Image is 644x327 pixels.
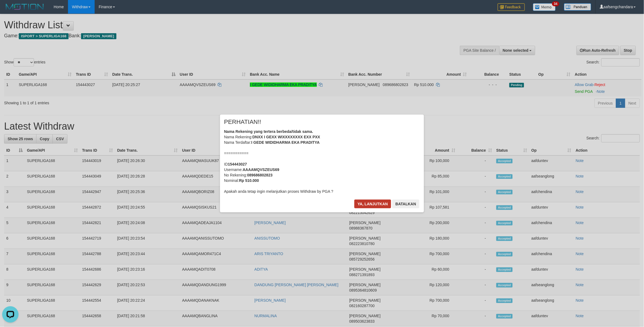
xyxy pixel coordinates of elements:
button: Open LiveChat chat widget [2,2,18,19]
div: Nama Rekening: Nama Terdaftar: =========== ID Username: No Rekening: Nominal: Apakah anda tetap i... [224,129,420,194]
b: DNXX I GEXX WIXXXXXXXX EXX PXX [252,135,320,139]
span: PERHATIAN!! [224,119,261,125]
b: 089686802823 [247,173,273,177]
b: 154443027 [228,162,247,166]
button: Ya, lanjutkan [354,200,391,208]
button: Batalkan [392,200,419,208]
b: I GEDE WIDIDHARMA EKA PRADITYA [251,140,320,145]
b: AAAAMQVSZEUS69 [243,167,279,172]
b: Nama Rekening yang tertera berbeda/tidak sama. [224,129,313,134]
b: Rp 510.000 [239,178,259,183]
